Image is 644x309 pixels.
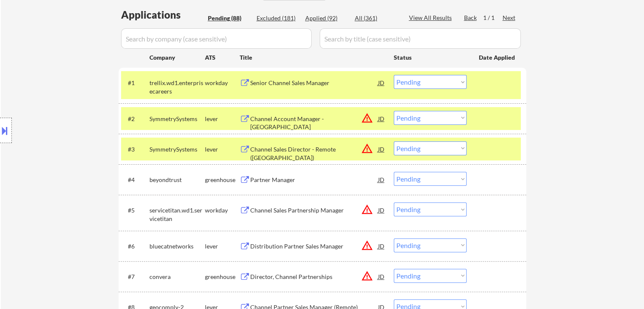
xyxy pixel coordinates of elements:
div: workday [205,206,240,215]
div: Director, Channel Partnerships [250,273,378,281]
div: SymmetrySystems [149,145,205,154]
div: Applications [121,10,205,20]
div: Channel Sales Partnership Manager [250,206,378,215]
div: ATS [205,53,240,62]
input: Search by company (case sensitive) [121,28,312,49]
div: Senior Channel Sales Manager [250,79,378,87]
div: Channel Account Manager - [GEOGRAPHIC_DATA] [250,115,378,131]
div: Date Applied [479,53,516,62]
button: warning_amber [361,143,373,154]
div: JD [377,111,386,126]
div: Next [503,14,516,22]
div: JD [377,75,386,90]
div: Company [149,53,205,62]
div: Applied (92) [305,14,348,22]
div: Distribution Partner Sales Manager [250,242,378,251]
div: Back [464,14,478,22]
div: trellix.wd1.enterprisecareers [149,79,205,95]
div: #6 [128,242,143,251]
div: Pending (88) [208,14,250,22]
div: JD [377,269,386,284]
div: SymmetrySystems [149,115,205,123]
div: lever [205,115,240,123]
button: warning_amber [361,270,373,282]
div: greenhouse [205,176,240,184]
button: warning_amber [361,204,373,215]
div: workday [205,79,240,87]
div: beyondtrust [149,176,205,184]
div: servicetitan.wd1.servicetitan [149,206,205,223]
div: JD [377,238,386,254]
div: #7 [128,273,143,281]
div: Channel Sales Director - Remote ([GEOGRAPHIC_DATA]) [250,145,378,162]
div: View All Results [409,14,454,22]
div: All (361) [355,14,397,22]
button: warning_amber [361,112,373,124]
button: warning_amber [361,240,373,251]
div: Excluded (181) [257,14,299,22]
div: Title [240,53,386,62]
div: greenhouse [205,273,240,281]
div: #5 [128,206,143,215]
div: Status [394,50,467,65]
div: JD [377,172,386,187]
div: lever [205,242,240,251]
div: Partner Manager [250,176,378,184]
div: JD [377,141,386,157]
div: bluecatnetworks [149,242,205,251]
div: convera [149,273,205,281]
input: Search by title (case sensitive) [320,28,521,49]
div: 1 / 1 [483,14,503,22]
div: JD [377,202,386,218]
div: lever [205,145,240,154]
